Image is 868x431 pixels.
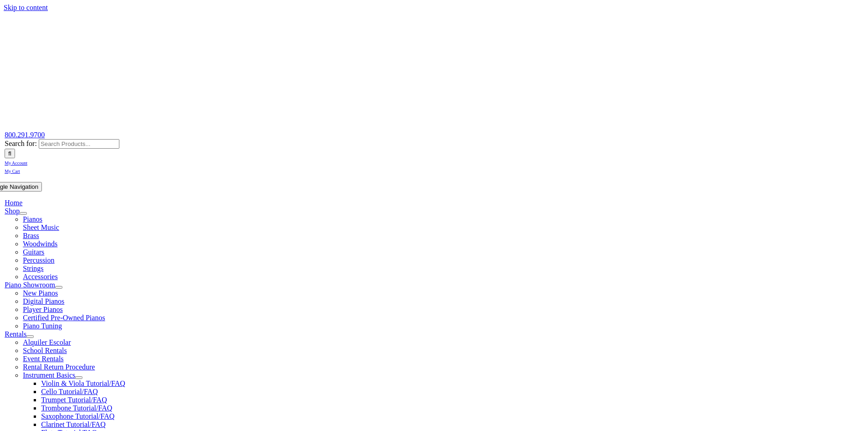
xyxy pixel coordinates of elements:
[23,314,105,322] a: Certified Pre-Owned Pianos
[5,330,26,338] a: Rentals
[20,212,27,215] button: Open submenu of Shop
[23,371,75,379] a: Instrument Basics
[23,289,58,297] a: New Pianos
[5,158,27,166] a: My Account
[23,363,95,371] a: Rental Return Procedure
[26,335,34,338] button: Open submenu of Rentals
[5,166,20,174] a: My Cart
[5,207,20,215] a: Shop
[41,421,106,428] a: Clarinet Tutorial/FAQ
[23,215,42,223] a: Pianos
[23,355,63,363] a: Event Rentals
[5,199,22,207] a: Home
[41,396,107,404] a: Trumpet Tutorial/FAQ
[5,161,27,166] span: My Account
[75,376,82,379] button: Open submenu of Instrument Basics
[55,286,62,289] button: Open submenu of Piano Showroom
[23,347,67,354] a: School Rentals
[23,338,71,346] a: Alquiler Escolar
[5,131,45,139] a: 800.291.9700
[23,273,57,280] a: Accessories
[5,281,55,289] a: Piano Showroom
[41,379,125,387] a: Violin & Viola Tutorial/FAQ
[41,412,114,420] a: Saxophone Tutorial/FAQ
[5,149,15,158] input: Search
[23,322,62,330] a: Piano Tuning
[23,232,39,239] a: Brass
[23,256,54,264] a: Percussion
[23,248,44,256] a: Guitars
[23,240,57,248] a: Woodwinds
[41,404,112,412] a: Trombone Tutorial/FAQ
[5,140,37,147] span: Search for:
[39,139,119,149] input: Search Products...
[23,297,64,305] a: Digital Pianos
[23,306,63,313] a: Player Pianos
[5,169,20,174] span: My Cart
[23,265,43,272] a: Strings
[4,4,48,11] a: Skip to content
[23,223,59,231] a: Sheet Music
[41,388,98,395] a: Cello Tutorial/FAQ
